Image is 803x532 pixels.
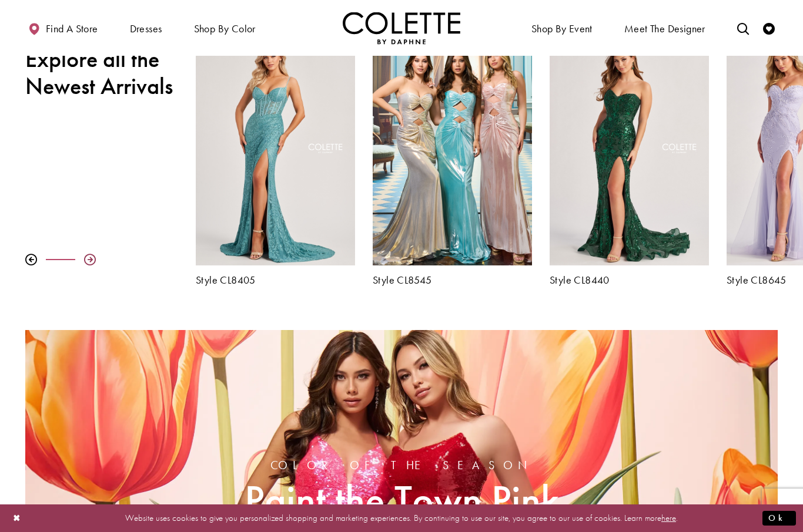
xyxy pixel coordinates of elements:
[531,23,593,35] span: Shop By Event
[245,477,559,522] span: Paint the Town Pink
[130,23,162,35] span: Dresses
[364,25,541,295] div: Colette by Daphne Style No. CL8545
[187,25,364,295] div: Colette by Daphne Style No. CL8405
[127,12,165,44] span: Dresses
[373,274,532,286] a: Style CL8545
[760,12,778,44] a: Check Wishlist
[550,34,709,265] a: Visit Colette by Daphne Style No. CL8440 Page
[46,23,98,35] span: Find a store
[25,46,178,100] h2: Explore all the Newest Arrivals
[734,12,752,44] a: Toggle search
[343,12,460,44] img: Colette by Daphne
[661,512,676,524] a: here
[85,510,718,526] p: Website uses cookies to give you personalized shopping and marketing experiences. By continuing t...
[245,458,559,471] span: Color of the Season
[7,508,27,528] button: Close Dialog
[343,12,460,44] a: Visit Home Page
[528,12,595,44] span: Shop By Event
[373,34,532,265] a: Visit Colette by Daphne Style No. CL8545 Page
[621,12,708,44] a: Meet the designer
[541,25,718,295] div: Colette by Daphne Style No. CL8440
[762,511,796,526] button: Submit Dialog
[25,12,101,44] a: Find a store
[191,12,259,44] span: Shop by color
[550,274,709,286] a: Style CL8440
[194,23,256,35] span: Shop by color
[196,34,355,265] a: Visit Colette by Daphne Style No. CL8405 Page
[624,23,705,35] span: Meet the designer
[196,274,355,286] a: Style CL8405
